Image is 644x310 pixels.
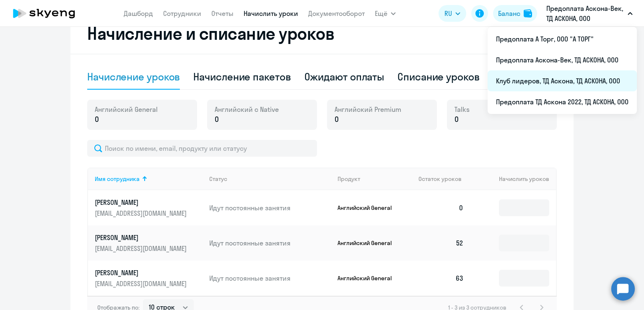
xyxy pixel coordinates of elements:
[488,27,637,114] ul: Ещё
[95,268,203,288] a: [PERSON_NAME][EMAIL_ADDRESS][DOMAIN_NAME]
[95,105,158,114] span: Английский General
[397,70,480,83] div: Списание уроков
[454,114,459,125] span: 0
[418,175,462,183] span: Остаток уроков
[95,198,189,207] p: [PERSON_NAME]
[498,8,520,18] div: Баланс
[209,274,331,283] p: Идут постоянные занятия
[95,114,99,125] span: 0
[87,140,317,157] input: Поиск по имени, email, продукту или статусу
[209,238,331,248] p: Идут постоянные занятия
[454,105,470,114] span: Talks
[215,105,279,114] span: Английский с Native
[211,9,234,18] a: Отчеты
[338,175,360,183] div: Продукт
[209,175,227,183] div: Статус
[95,198,203,218] a: [PERSON_NAME][EMAIL_ADDRESS][DOMAIN_NAME]
[493,5,537,22] button: Балансbalance
[95,244,189,253] p: [EMAIL_ADDRESS][DOMAIN_NAME]
[95,209,189,218] p: [EMAIL_ADDRESS][DOMAIN_NAME]
[439,5,466,22] button: RU
[87,70,180,83] div: Начисление уроков
[95,279,189,288] p: [EMAIL_ADDRESS][DOMAIN_NAME]
[412,225,470,261] td: 52
[304,70,384,83] div: Ожидают оплаты
[209,203,331,212] p: Идут постоянные занятия
[546,3,624,23] p: Предоплата Аскона-Век, ТД АСКОНА, ООО
[163,9,201,18] a: Сотрудники
[244,9,298,18] a: Начислить уроки
[308,9,365,18] a: Документооборот
[375,5,396,22] button: Ещё
[418,175,470,183] div: Остаток уроков
[193,70,291,83] div: Начисление пакетов
[95,175,140,183] div: Имя сотрудника
[338,274,400,282] p: Английский General
[335,114,339,125] span: 0
[215,114,219,125] span: 0
[209,175,331,183] div: Статус
[375,8,387,18] span: Ещё
[95,233,189,242] p: [PERSON_NAME]
[95,175,203,183] div: Имя сотрудника
[444,8,452,18] span: RU
[124,9,153,18] a: Дашборд
[412,261,470,296] td: 63
[338,175,412,183] div: Продукт
[87,23,557,44] h2: Начисление и списание уроков
[542,3,637,23] button: Предоплата Аскона-Век, ТД АСКОНА, ООО
[524,9,532,18] img: balance
[335,105,401,114] span: Английский Premium
[338,204,400,212] p: Английский General
[412,190,470,225] td: 0
[95,233,203,253] a: [PERSON_NAME][EMAIL_ADDRESS][DOMAIN_NAME]
[95,268,189,277] p: [PERSON_NAME]
[470,168,556,190] th: Начислить уроков
[338,239,400,247] p: Английский General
